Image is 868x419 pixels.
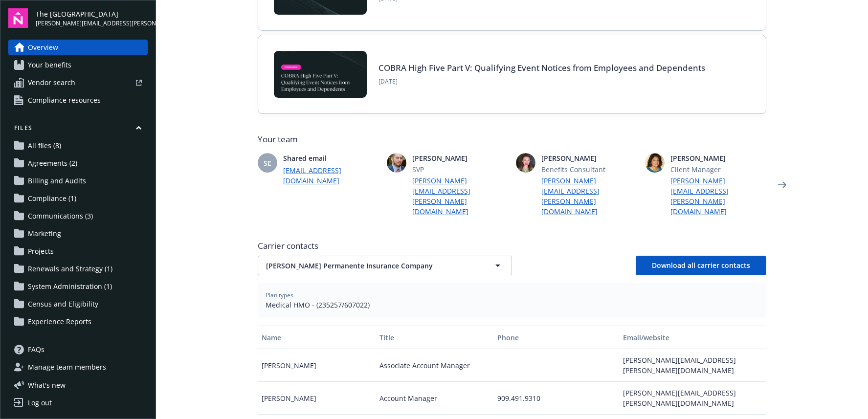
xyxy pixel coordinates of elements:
a: COBRA High Five Part V: Qualifying Event Notices from Employees and Dependents [378,62,705,73]
div: [PERSON_NAME][EMAIL_ADDRESS][PERSON_NAME][DOMAIN_NAME] [619,382,766,415]
a: [PERSON_NAME][EMAIL_ADDRESS][PERSON_NAME][DOMAIN_NAME] [670,176,766,217]
div: Title [379,332,490,343]
span: Medical HMO - (235257/607022) [266,300,758,310]
a: Compliance resources [8,92,148,108]
a: Projects [8,243,148,259]
img: photo [516,153,535,173]
a: Compliance (1) [8,191,148,206]
div: Account Manager [376,382,493,415]
button: Title [376,326,493,349]
a: [PERSON_NAME][EMAIL_ADDRESS][PERSON_NAME][DOMAIN_NAME] [412,176,508,217]
span: [PERSON_NAME] [541,153,637,163]
div: Log out [28,395,52,411]
span: Shared email [283,153,379,163]
span: Your team [258,133,766,145]
span: Marketing [28,226,61,242]
button: Email/website [619,326,766,349]
span: Plan types [266,291,758,300]
img: photo [387,153,406,173]
a: Renewals and Strategy (1) [8,261,148,277]
span: Compliance (1) [28,191,76,206]
a: FAQs [8,342,148,357]
span: Download all carrier contacts [652,261,750,270]
span: Projects [28,243,54,259]
span: Renewals and Strategy (1) [28,261,112,277]
span: Overview [28,40,58,55]
a: Manage team members [8,359,148,375]
span: [PERSON_NAME] [670,153,766,163]
div: [PERSON_NAME] [258,349,376,382]
span: Benefits Consultant [541,164,637,175]
a: Census and Eligibility [8,296,148,312]
div: 909.491.9310 [493,382,619,415]
span: Vendor search [28,75,75,90]
button: What's new [8,380,81,390]
a: System Administration (1) [8,279,148,294]
button: Files [8,124,148,136]
button: Download all carrier contacts [636,256,766,275]
a: Vendor search [8,75,148,90]
div: [PERSON_NAME][EMAIL_ADDRESS][PERSON_NAME][DOMAIN_NAME] [619,349,766,382]
span: [PERSON_NAME] [412,153,508,163]
span: Billing and Audits [28,173,86,189]
img: navigator-logo.svg [8,8,28,28]
a: Communications (3) [8,208,148,224]
button: [PERSON_NAME] Permanente Insurance Company [258,256,512,275]
span: Communications (3) [28,208,93,224]
img: BLOG-Card Image - Compliance - COBRA High Five Pt 5 - 09-11-25.jpg [274,51,367,98]
a: Marketing [8,226,148,242]
a: [PERSON_NAME][EMAIL_ADDRESS][PERSON_NAME][DOMAIN_NAME] [541,176,637,217]
span: Census and Eligibility [28,296,98,312]
span: Manage team members [28,359,106,375]
a: Overview [8,40,148,55]
div: Name [262,332,372,343]
a: Agreements (2) [8,155,148,171]
div: Email/website [623,332,762,343]
span: What ' s new [28,380,66,390]
span: Agreements (2) [28,155,77,171]
span: Experience Reports [28,314,91,330]
span: SE [264,158,271,168]
a: All files (8) [8,138,148,154]
span: [DATE] [378,77,705,86]
span: Your benefits [28,57,71,73]
div: [PERSON_NAME] [258,382,376,415]
button: Phone [493,326,619,349]
span: Carrier contacts [258,240,766,252]
div: Phone [497,332,615,343]
a: [EMAIL_ADDRESS][DOMAIN_NAME] [283,165,379,186]
span: [PERSON_NAME][EMAIL_ADDRESS][PERSON_NAME][DOMAIN_NAME] [36,19,148,28]
span: [PERSON_NAME] Permanente Insurance Company [266,261,469,271]
span: Compliance resources [28,92,101,108]
span: FAQs [28,342,45,357]
span: The [GEOGRAPHIC_DATA] [36,9,148,19]
a: Next [774,177,790,193]
span: All files (8) [28,138,61,154]
span: Client Manager [670,164,766,175]
a: Your benefits [8,57,148,73]
span: SVP [412,164,508,175]
a: Billing and Audits [8,173,148,189]
button: The [GEOGRAPHIC_DATA][PERSON_NAME][EMAIL_ADDRESS][PERSON_NAME][DOMAIN_NAME] [36,8,148,28]
a: Experience Reports [8,314,148,330]
div: Associate Account Manager [376,349,493,382]
img: photo [645,153,665,173]
span: System Administration (1) [28,279,112,294]
button: Name [258,326,376,349]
